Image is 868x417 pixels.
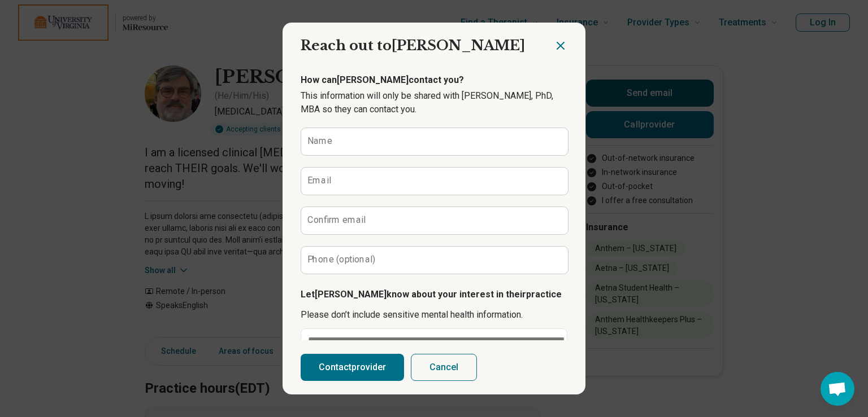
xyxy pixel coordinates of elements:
[301,37,525,54] span: Reach out to [PERSON_NAME]
[411,354,477,381] button: Cancel
[301,288,567,301] p: Let [PERSON_NAME] know about your interest in their practice
[301,89,567,116] p: This information will only be shared with [PERSON_NAME], PhD, MBA so they can contact you.
[307,255,376,264] label: Phone (optional)
[301,354,404,381] button: Contactprovider
[307,176,331,185] label: Email
[307,137,332,146] label: Name
[307,216,366,225] label: Confirm email
[301,73,567,87] p: How can [PERSON_NAME] contact you?
[301,308,567,322] p: Please don’t include sensitive mental health information.
[554,39,567,52] button: Close dialog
